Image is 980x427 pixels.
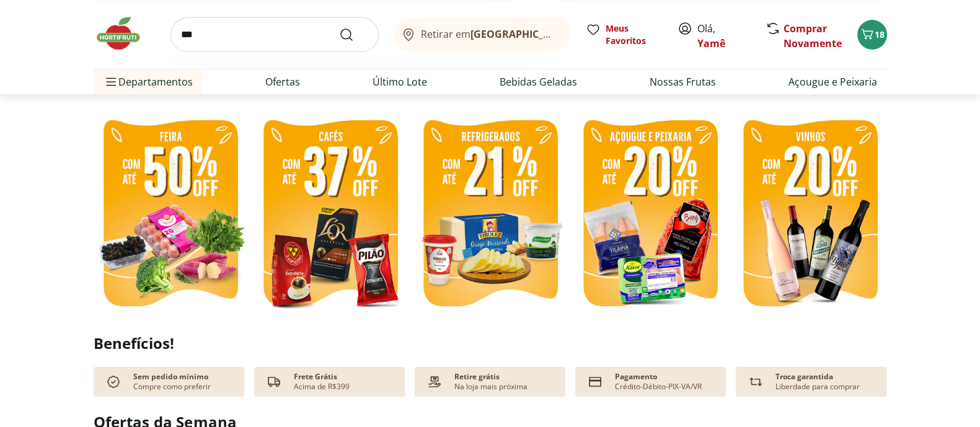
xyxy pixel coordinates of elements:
a: Meus Favoritos [586,22,663,47]
p: Na loja mais próxima [454,382,528,392]
img: truck [264,372,284,392]
button: Retirar em[GEOGRAPHIC_DATA]/[GEOGRAPHIC_DATA] [394,17,571,52]
button: Carrinho [857,20,887,50]
p: Crédito-Débito-PIX-VA/VR [615,382,702,392]
a: Açougue e Peixaria [788,74,877,89]
span: Olá, [697,21,753,51]
img: café [254,112,407,317]
img: feira [94,112,247,317]
a: Ofertas [265,74,300,89]
img: resfriados [573,112,727,317]
p: Frete Grátis [294,372,337,382]
span: Departamentos [104,67,193,97]
a: Último Lote [373,74,427,89]
img: card [585,372,605,392]
p: Retire grátis [454,372,500,382]
a: Comprar Novamente [784,22,842,50]
p: Pagamento [615,372,657,382]
button: Menu [104,67,118,97]
img: check [104,372,123,392]
b: [GEOGRAPHIC_DATA]/[GEOGRAPHIC_DATA] [470,27,679,41]
input: search [170,17,379,52]
h2: Benefícios! [94,335,887,352]
a: Nossas Frutas [650,74,716,89]
img: refrigerados [413,112,567,317]
img: vinhos [733,112,887,317]
p: Liberdade para comprar [775,382,860,392]
a: Bebidas Geladas [500,74,577,89]
img: payment [425,372,444,392]
span: Meus Favoritos [606,22,663,47]
button: Submit Search [339,27,369,42]
span: Retirar em [421,29,558,40]
p: Sem pedido mínimo [133,372,208,382]
p: Compre como preferir [133,382,211,392]
img: Hortifruti [94,15,156,52]
a: Yamê [697,37,725,50]
p: Troca garantida [775,372,833,382]
span: 18 [875,29,885,40]
img: Devolução [746,372,766,392]
p: Acima de R$399 [294,382,350,392]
